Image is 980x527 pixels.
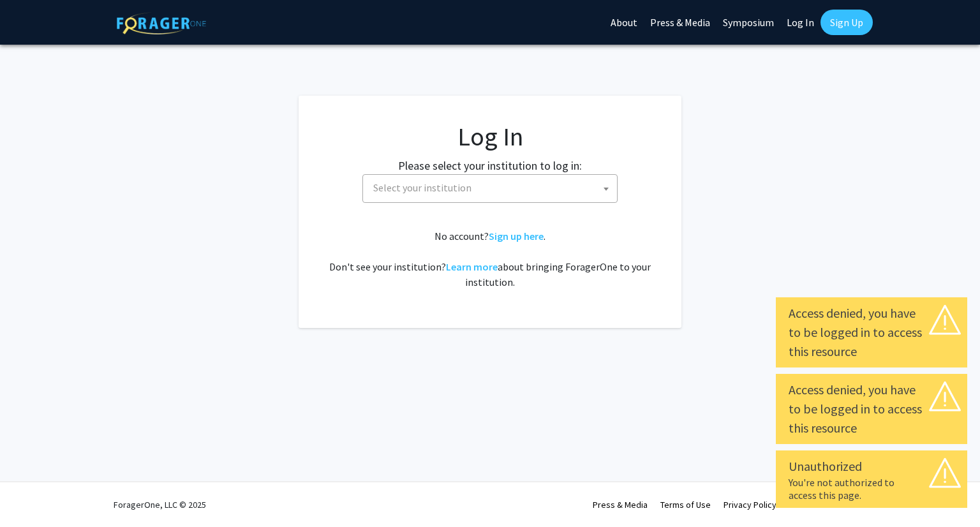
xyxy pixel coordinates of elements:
[724,499,776,510] a: Privacy Policy
[324,228,656,290] div: No account? . Don't see your institution? about bringing ForagerOne to your institution.
[446,260,498,273] a: Learn more about bringing ForagerOne to your institution
[660,499,711,510] a: Terms of Use
[593,499,648,510] a: Press & Media
[398,157,582,174] label: Please select your institution to log in:
[324,121,656,152] h1: Log In
[820,10,873,35] a: Sign Up
[789,380,954,438] div: Access denied, you have to be logged in to access this resource
[789,304,954,361] div: Access denied, you have to be logged in to access this resource
[489,230,544,242] a: Sign up here
[789,476,954,501] div: You're not authorized to access this page.
[117,12,206,34] img: ForagerOne Logo
[362,174,618,203] span: Select your institution
[368,175,617,201] span: Select your institution
[114,482,206,527] div: ForagerOne, LLC © 2025
[373,181,471,194] span: Select your institution
[789,457,954,476] div: Unauthorized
